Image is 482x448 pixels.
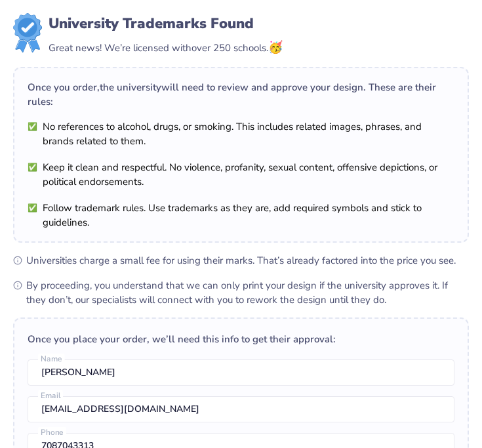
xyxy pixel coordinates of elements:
div: Once you order, the university will need to review and approve your design. These are their rules: [28,80,454,109]
li: No references to alcohol, drugs, or smoking. This includes related images, phrases, and brands re... [28,119,454,148]
div: Great news! We’re licensed with over 250 schools. [49,39,283,56]
input: Email [28,396,454,422]
li: Keep it clean and respectful. No violence, profanity, sexual content, offensive depictions, or po... [28,160,454,189]
input: Name [28,359,454,386]
span: Universities charge a small fee for using their marks. That’s already factored into the price you... [26,253,469,268]
div: University Trademarks Found [49,13,283,34]
span: By proceeding, you understand that we can only print your design if the university approves it. I... [26,278,469,307]
div: Once you place your order, we’ll need this info to get their approval: [28,332,454,346]
span: 🥳 [268,39,283,55]
img: license-marks-badge.png [13,13,42,52]
li: Follow trademark rules. Use trademarks as they are, add required symbols and stick to guidelines. [28,201,454,230]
